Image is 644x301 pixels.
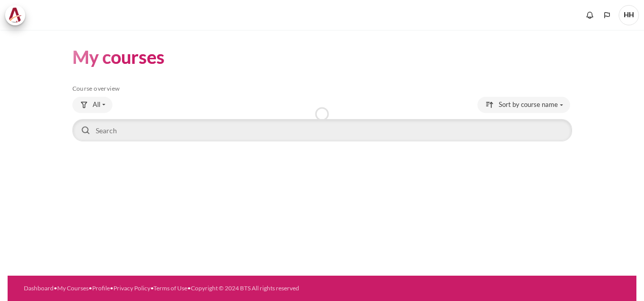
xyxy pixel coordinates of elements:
[8,30,636,159] section: Content
[619,5,639,25] a: User menu
[72,97,572,143] div: Course overview controls
[92,284,110,292] a: Profile
[477,97,570,113] button: Sorting drop-down menu
[153,284,187,292] a: Terms of Use
[191,284,299,292] a: Copyright © 2024 BTS All rights reserved
[582,8,597,23] div: Show notification window with no new notifications
[619,5,639,25] span: HH
[24,284,54,292] a: Dashboard
[93,100,100,110] span: All
[72,85,572,93] h5: Course overview
[72,97,112,113] button: Grouping drop-down menu
[24,284,351,293] div: • • • • •
[599,8,615,23] button: Languages
[57,284,89,292] a: My Courses
[499,100,558,110] span: Sort by course name
[72,45,165,69] h1: My courses
[113,284,150,292] a: Privacy Policy
[72,119,572,141] input: Search
[5,5,30,25] a: Architeck Architeck
[8,8,22,23] img: Architeck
